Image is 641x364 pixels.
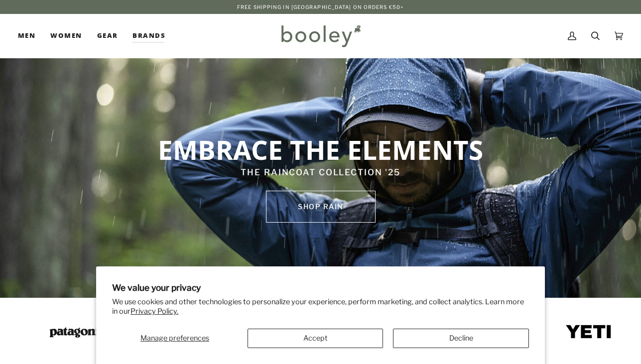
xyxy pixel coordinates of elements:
[90,14,126,58] a: Gear
[18,31,35,41] span: Men
[43,14,89,58] a: Women
[393,329,529,348] button: Decline
[125,14,173,58] a: Brands
[136,133,505,166] p: EMBRACE THE ELEMENTS
[50,31,82,41] span: Women
[248,329,384,348] button: Accept
[132,31,165,41] span: Brands
[136,166,505,179] p: THE RAINCOAT COLLECTION '25
[97,31,118,41] span: Gear
[140,334,209,343] span: Manage preferences
[237,3,404,11] p: Free Shipping in [GEOGRAPHIC_DATA] on Orders €50+
[112,297,529,316] p: We use cookies and other technologies to personalize your experience, perform marketing, and coll...
[266,191,376,223] a: SHOP rain
[130,307,178,316] a: Privacy Policy.
[112,282,529,293] h2: We value your privacy
[277,21,364,50] img: Booley
[112,329,238,348] button: Manage preferences
[18,14,43,58] a: Men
